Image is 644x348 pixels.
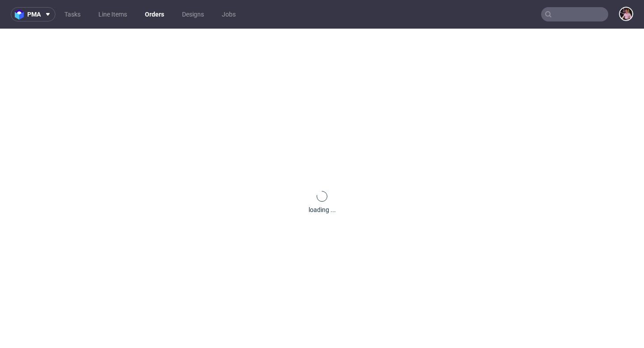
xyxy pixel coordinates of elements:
[15,9,27,20] img: logo
[177,7,209,21] a: Designs
[27,11,41,17] span: pma
[620,8,632,20] img: Aleks Ziemkowski
[59,7,86,21] a: Tasks
[93,7,132,21] a: Line Items
[309,205,336,214] div: loading ...
[216,7,241,21] a: Jobs
[11,7,55,21] button: pma
[140,7,169,21] a: Orders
